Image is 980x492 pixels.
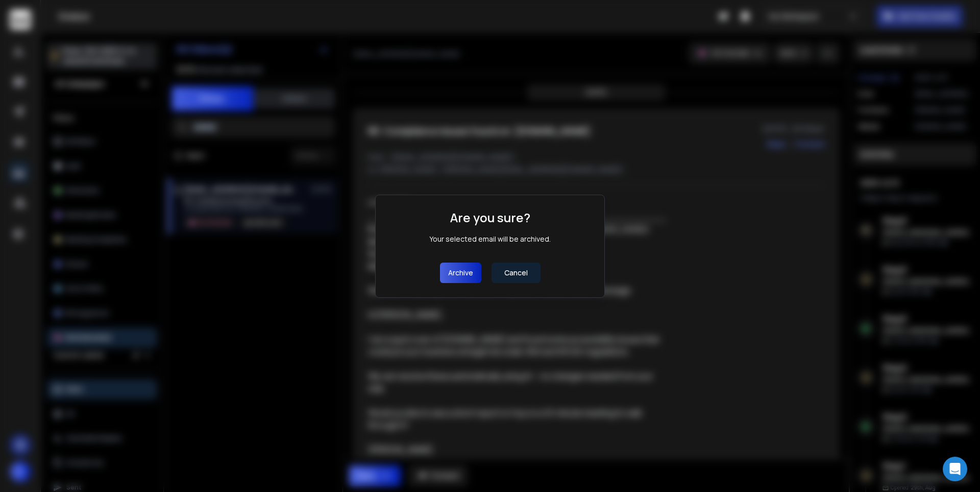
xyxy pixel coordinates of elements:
[943,457,967,481] div: Open Intercom Messenger
[492,263,541,283] button: Cancel
[440,263,481,283] button: archive
[448,268,473,278] p: archive
[429,234,551,244] div: Your selected email will be archived.
[450,209,530,226] h1: Are you sure?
